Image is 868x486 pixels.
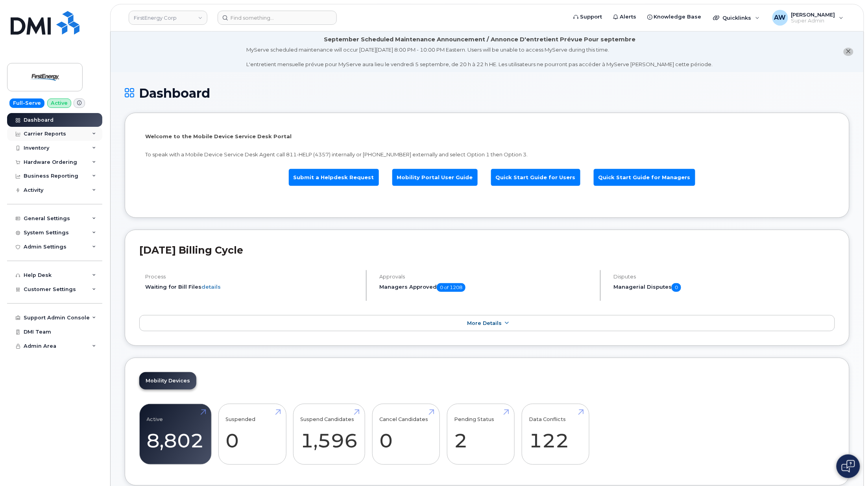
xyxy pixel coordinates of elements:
div: MyServe scheduled maintenance will occur [DATE][DATE] 8:00 PM - 10:00 PM Eastern. Users will be u... [247,46,713,68]
h4: Approvals [379,274,593,280]
button: close notification [844,48,853,56]
a: Suspend Candidates 1,596 [301,408,358,460]
a: Suspended 0 [226,408,279,460]
a: Quick Start Guide for Users [491,169,580,186]
span: 0 [672,283,681,292]
a: Mobility Portal User Guide [392,169,478,186]
h1: Dashboard [125,86,850,100]
div: September Scheduled Maintenance Announcement / Annonce D'entretient Prévue Pour septembre [324,35,635,44]
span: More Details [467,320,502,326]
a: Active 8,802 [147,408,204,460]
a: Quick Start Guide for Managers [594,169,695,186]
h5: Managers Approved [379,283,593,292]
a: details [201,284,221,290]
img: Open chat [842,460,855,473]
h2: [DATE] Billing Cycle [139,244,835,256]
a: Mobility Devices [139,372,196,390]
a: Data Conflicts 122 [529,408,582,460]
a: Cancel Candidates 0 [379,408,432,460]
h4: Disputes [613,274,835,280]
span: 0 of 1208 [437,283,465,292]
h5: Managerial Disputes [613,283,835,292]
a: Pending Status 2 [454,408,507,460]
p: Welcome to the Mobile Device Service Desk Portal [145,133,829,140]
h4: Process [145,274,359,280]
a: Submit a Helpdesk Request [289,169,379,186]
li: Waiting for Bill Files [145,283,359,291]
p: To speak with a Mobile Device Service Desk Agent call 811-HELP (4357) internally or [PHONE_NUMBER... [145,151,829,158]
